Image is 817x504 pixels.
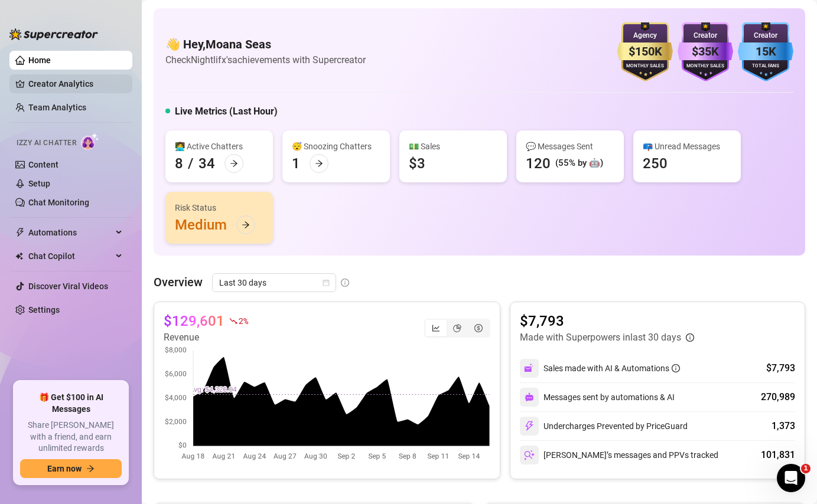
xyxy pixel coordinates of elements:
div: 270,989 [761,390,795,404]
span: Izzy AI Chatter [17,138,76,149]
div: Monthly Sales [678,63,733,70]
span: Last 30 days [219,274,329,292]
a: Home [28,55,51,65]
span: Share [PERSON_NAME] with a friend, and earn unlimited rewards [20,420,122,454]
a: Team Analytics [28,103,86,112]
span: Automations [28,223,112,242]
span: Earn now [47,464,82,473]
div: Messages sent by automations & AI [520,388,675,407]
article: Overview [154,273,203,291]
h5: Live Metrics (Last Hour) [175,104,278,119]
div: 120 [526,154,551,173]
div: 😴 Snoozing Chatters [292,140,380,153]
a: Discover Viral Videos [28,282,108,291]
div: Undercharges Prevented by PriceGuard [520,417,688,436]
div: Monthly Sales [617,63,673,70]
span: arrow-right [315,159,323,168]
div: Total Fans [738,63,793,70]
img: svg%3e [524,450,535,460]
img: blue-badge-DgoSNQY1.svg [738,22,793,81]
span: arrow-right [230,159,238,168]
div: 8 [175,154,183,173]
article: Revenue [164,330,248,345]
div: $3 [409,154,425,173]
a: Chat Monitoring [28,198,89,207]
div: Risk Status [175,201,263,214]
div: 💬 Messages Sent [526,140,614,153]
article: $7,793 [520,312,694,330]
div: $35K [678,42,733,61]
img: svg%3e [524,363,535,374]
span: pie-chart [453,324,461,332]
span: calendar [323,279,330,286]
article: Made with Superpowers in last 30 days [520,330,681,345]
span: 2 % [239,315,248,326]
div: 250 [643,154,668,173]
img: svg%3e [524,421,535,431]
div: [PERSON_NAME]’s messages and PPVs tracked [520,446,718,464]
span: 1 [801,464,811,473]
img: purple-badge-B9DA21FR.svg [678,22,733,81]
article: $129,601 [164,312,224,330]
div: (55% by 🤖) [555,156,603,171]
div: 34 [198,154,215,173]
a: Content [28,160,58,169]
span: thunderbolt [15,228,25,237]
div: Sales made with AI & Automations [543,362,680,375]
div: Creator [678,30,733,41]
span: info-circle [686,333,694,342]
div: 👩‍💻 Active Chatters [175,140,263,153]
div: 1,373 [772,419,795,433]
span: dollar-circle [474,324,483,332]
article: Check Nightlifx's achievements with Supercreator [165,53,366,67]
span: 🎁 Get $100 in AI Messages [20,392,122,415]
iframe: Intercom live chat [777,464,805,492]
a: Setup [28,179,50,188]
h4: 👋 Hey, Moana Seas [165,36,366,53]
div: 📪 Unread Messages [643,140,731,153]
div: 101,831 [761,448,795,462]
div: Creator [738,30,793,41]
div: Agency [617,30,673,41]
span: arrow-right [242,221,250,229]
span: fall [229,317,237,325]
button: Earn nowarrow-right [20,459,122,478]
span: arrow-right [86,464,95,473]
div: 💵 Sales [409,140,497,153]
div: segmented control [424,319,490,338]
span: Chat Copilot [28,247,112,266]
a: Creator Analytics [28,74,123,93]
img: logo-BBDzfeDw.svg [9,28,98,40]
span: info-circle [672,364,680,372]
img: svg%3e [525,392,534,402]
span: info-circle [341,279,349,287]
img: AI Chatter [81,133,99,150]
div: 1 [292,154,300,173]
img: gold-badge-CigiZidd.svg [617,22,673,81]
div: 15K [738,42,793,61]
img: Chat Copilot [15,252,23,260]
div: $150K [617,42,673,61]
div: $7,793 [766,361,795,375]
span: line-chart [432,324,440,332]
a: Settings [28,305,60,315]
